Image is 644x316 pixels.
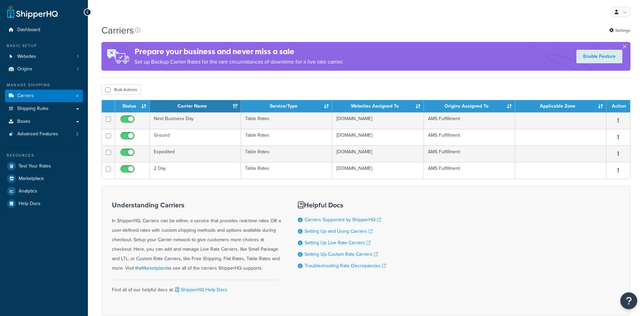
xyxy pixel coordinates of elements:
div: Find all of our helpful docs at: [112,280,281,295]
a: Analytics [5,185,83,197]
td: AMS Fulfillment [424,162,515,179]
a: Troubleshooting Rate Discrepancies [305,262,386,269]
button: Open Resource Center [620,292,637,309]
p: Set up Backup Carrier Rates for the rare circumstances of downtime for a live rate carrier. [135,57,343,67]
div: Manage Shipping [5,82,83,88]
a: ShipperHQ Home [7,5,58,19]
a: Carriers Supported by ShipperHQ [305,216,381,223]
th: Applicable Zone: activate to sort column ascending [515,100,606,112]
th: Websites Assigned To: activate to sort column ascending [332,100,424,112]
td: [DOMAIN_NAME] [332,162,424,179]
a: Setting Up Live Rate Carriers [305,239,371,246]
th: Service/Type: activate to sort column ascending [241,100,332,112]
a: Marketplace [5,173,83,185]
span: Marketplace [19,176,44,182]
a: Setting Up Custom Rate Carriers [305,251,378,258]
td: [DOMAIN_NAME] [332,112,424,129]
h3: Understanding Carriers [112,201,281,209]
a: Websites 1 [5,50,83,63]
button: Bulk Actions [101,85,141,95]
div: In ShipperHQ, Carriers can be either, a service that provides real-time rates OR a user-defined r... [112,201,281,273]
a: Enable Feature [576,50,622,63]
a: ShipperHQ Help Docs [174,286,228,293]
a: Origins 1 [5,63,83,75]
h4: Prepare your business and never miss a sale [135,46,343,57]
span: 1 [77,66,78,72]
td: 2 Day [150,162,241,179]
a: Test Your Rates [5,160,83,172]
span: Origins [17,66,32,72]
th: Status: activate to sort column ascending [115,100,150,112]
a: Dashboard [5,24,83,36]
span: Carriers [17,93,34,99]
h3: Helpful Docs [298,201,386,209]
span: Analytics [19,188,37,194]
a: Settings [609,26,630,35]
a: Advanced Features 2 [5,128,83,140]
td: Table Rates [241,112,332,129]
td: AMS Fulfillment [424,145,515,162]
span: Help Docs [19,201,41,207]
td: Table Rates [241,162,332,179]
span: Advanced Features [17,131,58,137]
td: Ground [150,129,241,145]
div: Basic Setup [5,43,83,49]
span: Websites [17,54,36,60]
th: Origins Assigned To: activate to sort column ascending [424,100,515,112]
a: Shipping Rules [5,103,83,115]
div: Resources [5,153,83,158]
li: Advanced Features [5,128,83,140]
img: ad-rules-rateshop-fe6ec290ccb7230408bd80ed9643f0289d75e0ffd9eb532fc0e269fcd187b520.png [101,42,135,71]
td: Expedited [150,145,241,162]
span: Shipping Rules [17,106,49,112]
td: Table Rates [241,145,332,162]
li: Carriers [5,90,83,102]
a: Carriers 4 [5,90,83,102]
a: Marketplace [142,265,167,272]
span: Test Your Rates [19,163,51,169]
th: Carrier Name: activate to sort column ascending [150,100,241,112]
span: 2 [76,131,78,137]
a: Help Docs [5,198,83,210]
td: Table Rates [241,129,332,145]
td: [DOMAIN_NAME] [332,129,424,145]
th: Action [606,100,630,112]
td: AMS Fulfillment [424,129,515,145]
td: AMS Fulfillment [424,112,515,129]
a: Boxes [5,115,83,128]
span: Dashboard [17,27,40,33]
td: Next Business Day [150,112,241,129]
li: Websites [5,50,83,63]
h1: Carriers [101,24,134,37]
span: 1 [77,54,78,60]
a: Setting Up and Using Carriers [305,228,373,235]
span: 4 [76,93,78,99]
td: [DOMAIN_NAME] [332,145,424,162]
li: Origins [5,63,83,75]
span: Boxes [17,119,30,125]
